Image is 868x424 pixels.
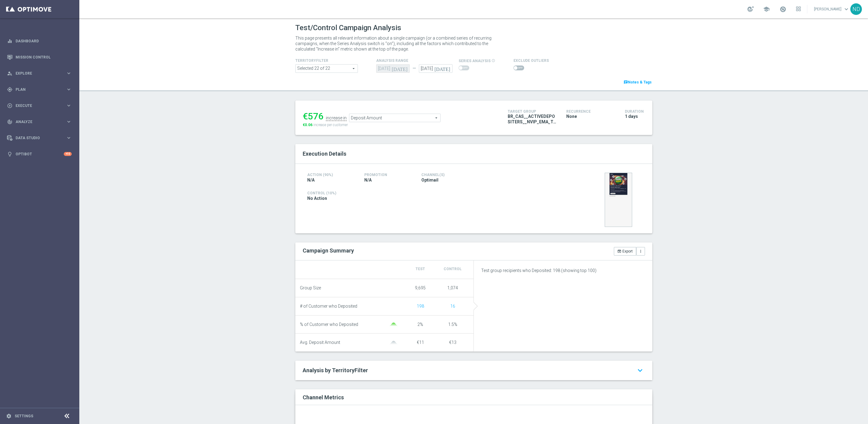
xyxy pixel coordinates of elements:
span: 1 days [625,114,638,119]
h4: Promotion [364,173,412,177]
div: Analyze [7,119,66,125]
span: Control [444,267,462,271]
button: open_in_browser Export [614,247,636,256]
span: Analysis by TerritoryFilter [303,367,368,373]
span: None [566,114,577,119]
span: Test [416,267,425,271]
span: 1.5% [448,322,457,327]
i: equalizer [7,38,13,44]
div: +10 [64,152,72,156]
a: Settings [15,414,33,418]
button: person_search Explore keyboard_arrow_right [7,71,72,76]
a: Optibot [16,146,64,162]
i: more_vert [639,249,643,253]
span: Show unique customers [417,304,424,309]
a: Analysis by TerritoryFilter keyboard_arrow_down [303,367,645,374]
span: Group Size [300,285,321,291]
button: gps_fixed Plan keyboard_arrow_right [7,87,72,92]
span: 9,695 [415,285,426,290]
span: BR_CAS__ACTIVEDEPOSITERS__NVIP_EMA_TAC_GM [508,114,557,125]
div: Execute [7,103,66,108]
h4: analysis range [376,58,459,63]
button: play_circle_outline Execute keyboard_arrow_right [7,103,72,108]
i: keyboard_arrow_down [635,365,645,376]
h4: Channel(s) [421,173,469,177]
div: Dashboard [7,33,72,49]
span: Show unique customers [450,304,455,309]
i: info_outline [492,59,495,62]
img: gaussianGreen.svg [387,323,400,327]
span: Explore [16,72,66,75]
i: gps_fixed [7,87,13,92]
span: Execution Details [303,150,346,157]
a: chatNotes & Tags [623,79,652,86]
div: Plan [7,87,66,92]
i: keyboard_arrow_right [66,70,72,76]
input: Select Date [419,64,452,73]
h4: Recurrence [566,109,616,114]
div: — [410,66,419,71]
div: Optibot [7,146,72,162]
i: play_circle_outline [7,103,13,108]
p: This page presents all relevant information about a single campaign (or a combined series of recu... [295,35,500,52]
h1: Test/Control Campaign Analysis [295,23,401,32]
span: keyboard_arrow_down [843,6,850,12]
i: keyboard_arrow_right [66,87,72,92]
span: Avg. Deposit Amount [300,340,340,345]
span: Africa asia at br ca and 17 more [296,65,358,72]
h4: Target Group [508,109,557,114]
div: Data Studio [7,135,66,141]
p: Test group recipients who Deposited: 198 (showing top 100) [481,268,645,273]
span: # of Customer who Deposited [300,304,357,309]
i: person_search [7,71,13,76]
button: more_vert [636,247,645,256]
i: keyboard_arrow_right [66,119,72,125]
span: Data Studio [16,136,66,140]
span: 1,074 [447,285,458,290]
div: Channel Metrics [303,393,649,401]
span: % of Customer who Deposited [300,322,358,327]
button: equalizer Dashboard [7,39,72,44]
h4: Exclude Outliers [513,58,549,63]
i: [DATE] [434,64,452,71]
div: Explore [7,71,66,76]
img: 35561.jpeg [605,173,632,227]
i: settings [6,413,12,419]
h2: Campaign Summary [303,247,354,254]
span: school [763,6,770,12]
h4: Duration [625,109,645,114]
i: chat [624,80,628,84]
a: Dashboard [16,33,72,49]
i: [DATE] [392,64,410,71]
h4: Control (10%) [307,191,526,195]
span: Analyze [16,120,66,124]
button: track_changes Analyze keyboard_arrow_right [7,119,72,124]
button: Mission Control [7,55,72,60]
i: keyboard_arrow_right [66,135,72,141]
button: Data Studio keyboard_arrow_right [7,136,72,140]
div: increase in [326,115,347,121]
span: Plan [16,88,66,91]
span: 2% [417,322,423,327]
span: Optimail [421,177,438,183]
i: track_changes [7,119,13,125]
span: series analysis [459,59,491,63]
div: ND [850,3,862,15]
a: Mission Control [16,49,72,65]
span: N/A [364,177,372,183]
i: keyboard_arrow_right [66,103,72,108]
button: lightbulb Optibot +10 [7,152,72,157]
span: €0.06 [303,123,312,127]
img: gaussianGrey.svg [387,341,400,345]
div: €576 [303,111,323,122]
span: N/A [307,177,315,183]
i: open_in_browser [617,249,621,253]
